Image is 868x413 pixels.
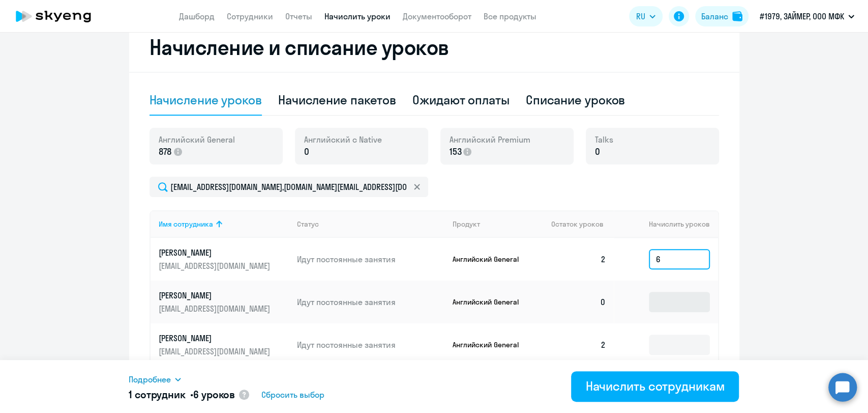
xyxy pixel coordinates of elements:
[614,210,717,238] th: Начислить уроков
[297,296,444,308] p: Идут постоянные занятия
[159,303,273,314] p: [EMAIL_ADDRESS][DOMAIN_NAME]
[159,260,273,271] p: [EMAIL_ADDRESS][DOMAIN_NAME]
[755,4,859,29] button: #1979, ЗАЙМЕР, ООО МФК
[695,6,749,26] button: Балансbalance
[484,11,536,21] a: Все продукты
[129,388,235,402] h5: 1 сотрудник •
[129,373,171,386] span: Подробнее
[543,323,614,366] td: 2
[760,10,844,22] p: #1979, ЗАЙМЕР, ООО МФК
[159,219,213,229] div: Имя сотрудника
[453,340,529,349] p: Английский General
[149,177,428,197] input: Поиск по имени, email, продукту или статусу
[304,134,382,145] span: Английский с Native
[179,11,215,21] a: Дашборд
[551,219,614,229] div: Остаток уроков
[732,11,742,21] img: balance
[297,219,444,229] div: Статус
[159,333,289,357] a: [PERSON_NAME][EMAIL_ADDRESS][DOMAIN_NAME]
[304,145,309,158] span: 0
[159,145,172,158] span: 878
[278,92,396,108] div: Начисление пакетов
[159,333,273,344] p: [PERSON_NAME]
[297,339,444,350] p: Идут постоянные занятия
[159,346,273,357] p: [EMAIL_ADDRESS][DOMAIN_NAME]
[629,6,663,26] button: RU
[453,219,543,229] div: Продукт
[450,134,530,145] span: Английский Premium
[526,92,625,108] div: Списание уроков
[701,10,728,22] div: Баланс
[297,254,444,265] p: Идут постоянные занятия
[159,247,273,258] p: [PERSON_NAME]
[149,92,262,108] div: Начисление уроков
[543,281,614,323] td: 0
[324,11,391,21] a: Начислить уроки
[159,290,273,301] p: [PERSON_NAME]
[543,238,614,281] td: 2
[193,388,235,401] span: 6 уроков
[595,145,600,158] span: 0
[453,297,529,307] p: Английский General
[285,11,312,21] a: Отчеты
[571,371,739,402] button: Начислить сотрудникам
[159,134,235,145] span: Английский General
[453,219,480,229] div: Продукт
[297,219,319,229] div: Статус
[149,35,719,60] h2: Начисление и списание уроков
[412,92,510,108] div: Ожидают оплаты
[453,255,529,264] p: Английский General
[595,134,613,145] span: Talks
[585,378,725,394] div: Начислить сотрудникам
[403,11,471,21] a: Документооборот
[159,219,289,229] div: Имя сотрудника
[551,219,604,229] span: Остаток уроков
[261,389,324,401] span: Сбросить выбор
[227,11,273,21] a: Сотрудники
[159,290,289,314] a: [PERSON_NAME][EMAIL_ADDRESS][DOMAIN_NAME]
[636,10,645,22] span: RU
[159,247,289,271] a: [PERSON_NAME][EMAIL_ADDRESS][DOMAIN_NAME]
[450,145,462,158] span: 153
